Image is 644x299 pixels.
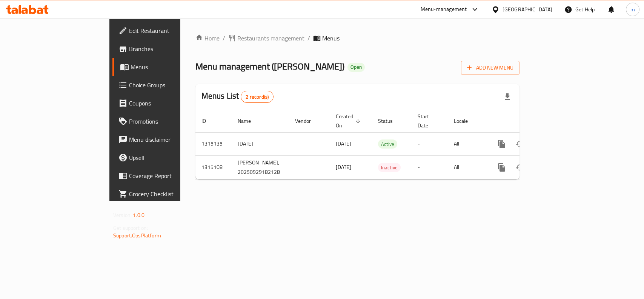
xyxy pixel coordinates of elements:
div: [GEOGRAPHIC_DATA] [503,5,552,14]
span: Active [378,140,397,149]
a: Menu disclaimer [112,130,217,149]
span: Status [378,116,403,125]
a: Choice Groups [112,76,217,94]
span: Created On [336,112,363,130]
button: Change Status [511,135,529,153]
th: Actions [487,110,571,133]
a: Coverage Report [112,167,217,185]
span: Menus [131,62,211,71]
span: Get support on: [113,223,148,233]
td: [PERSON_NAME], 20250929182128 [232,155,289,179]
td: All [448,132,487,155]
a: Restaurants management [228,34,304,43]
span: [DATE] [336,162,351,172]
button: Add New Menu [461,61,520,75]
span: Menu disclaimer [129,135,211,144]
span: Promotions [129,117,211,126]
a: Coupons [112,94,217,112]
span: Choice Groups [129,81,211,90]
a: Grocery Checklist [112,185,217,203]
span: ID [201,116,216,125]
td: - [412,155,448,179]
span: Restaurants management [237,34,304,43]
span: Open [347,64,365,70]
div: Export file [498,88,516,106]
span: Grocery Checklist [129,189,211,198]
span: [DATE] [336,139,351,149]
button: Change Status [511,158,529,177]
button: more [493,135,511,153]
span: Start Date [418,112,439,130]
li: / [223,34,225,43]
span: Inactive [378,163,401,172]
a: Promotions [112,112,217,130]
span: Vendor [295,116,321,125]
a: Upsell [112,149,217,167]
div: Menu-management [421,5,467,14]
a: Branches [112,40,217,58]
span: Name [238,116,261,125]
a: Edit Restaurant [112,22,217,40]
span: Coupons [129,99,211,108]
h2: Menus List [201,90,274,103]
span: m [630,5,635,14]
span: Menu management ( [PERSON_NAME] ) [195,58,344,75]
span: Locale [454,116,478,125]
button: more [493,158,511,177]
span: Version: [113,210,132,220]
div: Total records count [241,91,274,103]
span: Add New Menu [467,63,513,73]
span: Menus [322,34,340,43]
td: [DATE] [232,132,289,155]
li: / [307,34,310,43]
div: Open [347,63,365,72]
a: Menus [112,58,217,76]
a: Support.OpsPlatform [113,231,161,240]
span: Branches [129,44,211,53]
td: All [448,155,487,179]
span: Upsell [129,153,211,162]
span: 1.0.0 [133,210,144,220]
span: Edit Restaurant [129,26,211,35]
span: Coverage Report [129,171,211,180]
table: enhanced table [195,110,571,180]
div: Active [378,139,397,149]
span: 2 record(s) [241,93,273,101]
td: - [412,132,448,155]
nav: breadcrumb [195,34,520,43]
